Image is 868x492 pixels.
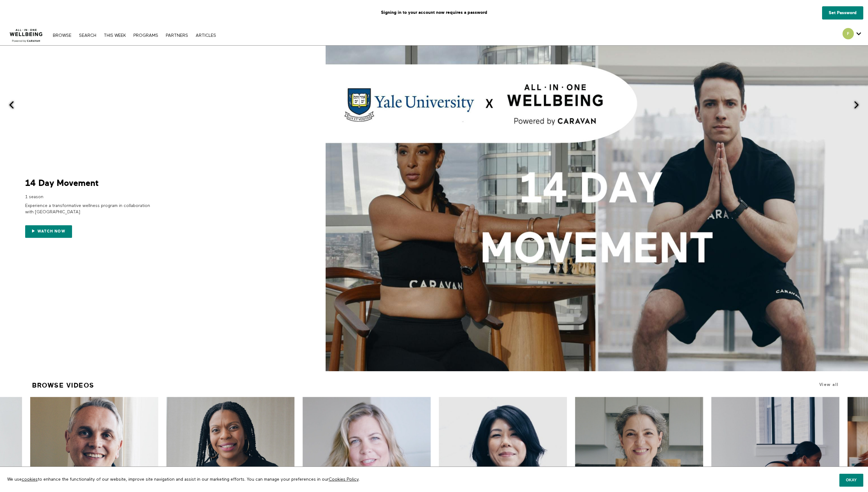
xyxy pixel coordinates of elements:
[76,33,99,38] a: Search
[101,33,129,38] a: THIS WEEK
[3,472,687,487] p: We use to enhance the functionality of our website, improve site navigation and assist in our mar...
[193,33,219,38] a: ARTICLES
[50,33,75,38] a: Browse
[50,32,219,38] nav: Primary
[5,5,863,20] p: Signing in to your account now requires a password
[32,379,94,392] a: Browse Videos
[130,33,161,38] a: PROGRAMS
[839,474,863,486] button: Okay
[163,33,191,38] a: PARTNERS
[7,24,45,43] img: CARAVAN
[329,477,359,482] a: Cookies Policy
[819,382,839,387] a: View all
[22,477,38,482] a: cookies
[838,25,866,45] div: Secondary
[822,6,863,20] a: Set Password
